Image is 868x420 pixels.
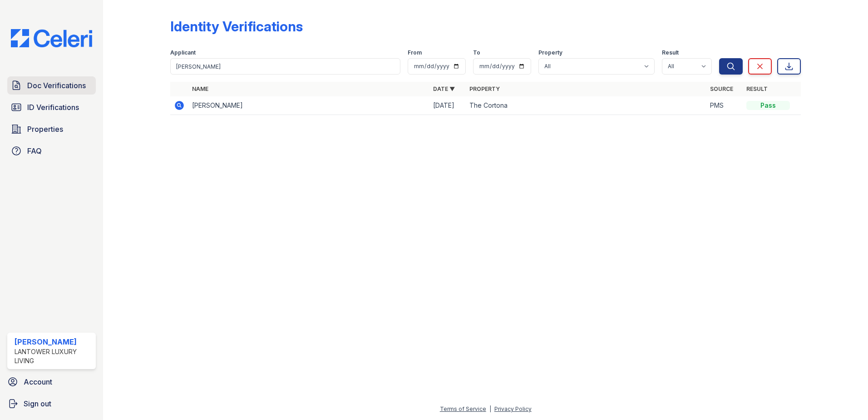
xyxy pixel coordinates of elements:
[494,405,532,412] a: Privacy Policy
[466,96,707,115] td: The Cortona
[662,49,679,56] label: Result
[746,85,768,92] a: Result
[469,85,500,92] a: Property
[489,405,491,412] div: |
[170,58,400,75] input: Search by name or phone number
[170,49,196,56] label: Applicant
[192,85,208,92] a: Name
[746,101,790,110] div: Pass
[7,98,96,116] a: ID Verifications
[4,395,99,413] a: Sign out
[15,336,92,347] div: [PERSON_NAME]
[710,85,733,92] a: Source
[170,18,303,35] div: Identity Verifications
[408,49,422,56] label: From
[706,96,743,115] td: PMS
[188,96,429,115] td: [PERSON_NAME]
[27,124,63,135] span: Properties
[24,376,52,387] span: Account
[27,145,42,156] span: FAQ
[4,373,99,391] a: Account
[538,49,562,56] label: Property
[7,76,96,95] a: Doc Verifications
[15,347,92,365] div: Lantower Luxury Living
[7,120,96,138] a: Properties
[429,96,466,115] td: [DATE]
[433,85,455,92] a: Date ▼
[27,80,86,91] span: Doc Verifications
[27,102,79,113] span: ID Verifications
[24,398,51,409] span: Sign out
[440,405,486,412] a: Terms of Service
[473,49,480,56] label: To
[4,29,99,47] img: CE_Logo_Blue-a8612792a0a2168367f1c8372b55b34899dd931a85d93a1a3d3e32e68fde9ad4.png
[7,142,96,160] a: FAQ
